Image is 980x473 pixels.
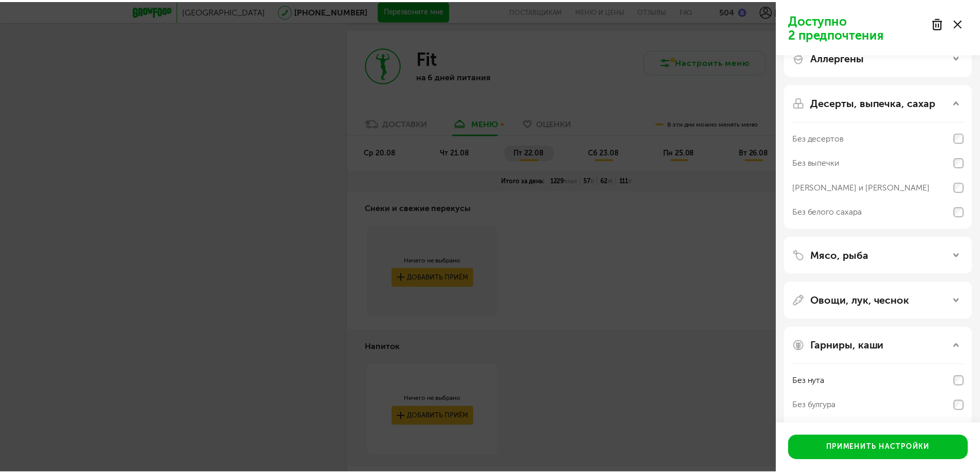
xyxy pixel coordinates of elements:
[798,400,842,412] div: Без булгура
[798,132,850,144] div: Без десертов
[798,375,831,388] div: Без нута
[798,206,868,218] div: Без белого сахара
[817,249,875,261] p: Мясо, рыба
[794,12,932,41] p: Доступно 2 предпочтения
[817,51,870,63] p: Аллергены
[798,156,846,169] div: Без выпечки
[798,181,937,194] div: [PERSON_NAME] и [PERSON_NAME]
[817,294,916,307] p: Овощи, лук, чеснок
[794,436,975,461] button: Применить настройки
[817,96,942,109] p: Десерты, выпечка, сахар
[817,340,890,352] p: Гарниры, каши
